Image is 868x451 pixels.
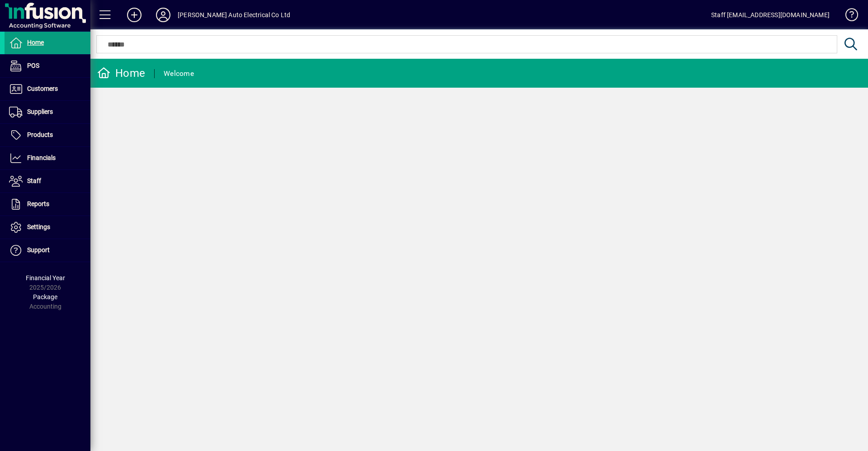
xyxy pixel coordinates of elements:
[27,246,50,254] span: Support
[5,78,90,100] a: Customers
[5,124,90,146] a: Products
[5,147,90,169] a: Financials
[120,7,149,23] button: Add
[27,85,58,92] span: Customers
[711,8,830,22] div: Staff [EMAIL_ADDRESS][DOMAIN_NAME]
[178,8,290,22] div: [PERSON_NAME] Auto Electrical Co Ltd
[97,66,145,80] div: Home
[5,170,90,193] a: Staff
[33,293,57,301] span: Package
[839,2,857,31] a: Knowledge Base
[26,274,65,282] span: Financial Year
[5,101,90,123] a: Suppliers
[164,66,194,81] div: Welcome
[27,177,41,184] span: Staff
[5,55,90,77] a: POS
[27,62,39,69] span: POS
[27,223,50,230] span: Settings
[27,131,53,138] span: Products
[27,154,56,161] span: Financials
[5,216,90,239] a: Settings
[5,193,90,216] a: Reports
[149,7,178,23] button: Profile
[5,239,90,262] a: Support
[27,108,53,115] span: Suppliers
[27,39,44,46] span: Home
[27,200,49,207] span: Reports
